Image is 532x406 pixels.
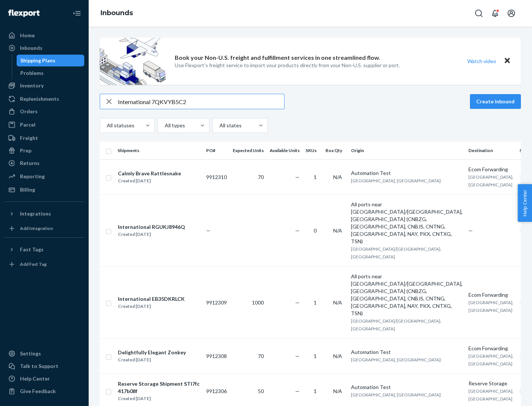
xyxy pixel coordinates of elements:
[351,169,463,177] div: Automation Test
[203,142,230,159] th: PO#
[230,142,267,159] th: Expected Units
[4,208,84,220] button: Integrations
[468,300,514,313] span: [GEOGRAPHIC_DATA], [GEOGRAPHIC_DATA]
[4,348,84,359] a: Settings
[4,385,84,397] button: Give Feedback
[295,299,300,306] span: —
[488,6,502,21] button: Open notifications
[468,345,514,352] div: Ecom Forwarding
[470,94,521,109] button: Create inbound
[20,95,59,103] div: Replenishments
[351,357,441,362] span: [GEOGRAPHIC_DATA], [GEOGRAPHIC_DATA]
[471,6,486,21] button: Open Search Box
[468,380,514,387] div: Reserve Storage
[267,142,303,159] th: Available Units
[20,108,38,115] div: Orders
[4,132,84,144] a: Freight
[502,56,512,66] button: Close
[504,6,519,21] button: Open account menu
[8,10,40,17] img: Flexport logo
[20,246,44,253] div: Fast Tags
[17,67,85,79] a: Problems
[20,147,31,154] div: Prep
[295,174,300,180] span: —
[4,80,84,92] a: Inventory
[333,174,342,180] span: N/A
[295,388,300,394] span: —
[4,360,84,372] a: Talk to Support
[118,380,200,395] div: Reserve Storage Shipment STI7fc417b08f
[203,338,230,374] td: 9912308
[206,227,211,234] span: —
[348,142,465,159] th: Origin
[333,353,342,359] span: N/A
[118,303,185,310] div: Created [DATE]
[351,318,441,331] span: [GEOGRAPHIC_DATA]/[GEOGRAPHIC_DATA], [GEOGRAPHIC_DATA]
[351,348,463,356] div: Automation Test
[4,258,84,270] a: Add Fast Tag
[258,174,264,180] span: 70
[4,223,84,234] a: Add Integration
[468,174,514,187] span: [GEOGRAPHIC_DATA], [GEOGRAPHIC_DATA]
[4,145,84,156] a: Prep
[351,201,463,245] div: All ports near [GEOGRAPHIC_DATA]/[GEOGRAPHIC_DATA], [GEOGRAPHIC_DATA] (CNBZG, [GEOGRAPHIC_DATA], ...
[351,246,441,259] span: [GEOGRAPHIC_DATA]/[GEOGRAPHIC_DATA], [GEOGRAPHIC_DATA]
[118,223,185,231] div: International RGUKJ8946Q
[118,177,181,185] div: Created [DATE]
[333,299,342,306] span: N/A
[4,42,84,54] a: Inbounds
[69,6,84,21] button: Close Navigation
[333,388,342,394] span: N/A
[468,227,473,234] span: —
[314,299,317,306] span: 1
[118,356,186,364] div: Created [DATE]
[4,157,84,169] a: Returns
[252,299,264,306] span: 1000
[314,388,317,394] span: 1
[351,383,463,391] div: Automation Test
[258,388,264,394] span: 50
[4,93,84,105] a: Replenishments
[20,362,58,370] div: Talk to Support
[118,231,185,238] div: Created [DATE]
[518,184,532,222] span: Help Center
[20,173,45,180] div: Reporting
[351,273,463,317] div: All ports near [GEOGRAPHIC_DATA]/[GEOGRAPHIC_DATA], [GEOGRAPHIC_DATA] (CNBZG, [GEOGRAPHIC_DATA], ...
[314,353,317,359] span: 1
[20,350,41,357] div: Settings
[219,122,219,129] input: All states
[106,122,107,129] input: All statuses
[20,375,50,382] div: Help Center
[468,166,514,173] div: Ecom Forwarding
[20,159,40,167] div: Returns
[203,159,230,195] td: 9912310
[100,9,133,17] a: Inbounds
[351,392,441,398] span: [GEOGRAPHIC_DATA], [GEOGRAPHIC_DATA]
[463,56,501,66] button: Watch video
[20,134,38,142] div: Freight
[333,227,342,234] span: N/A
[4,184,84,196] a: Billing
[20,82,44,89] div: Inventory
[4,30,84,41] a: Home
[314,227,317,234] span: 0
[20,210,51,217] div: Integrations
[95,3,139,24] ol: breadcrumbs
[118,349,186,356] div: Delightfully Elegant Zonkey
[118,170,181,177] div: Calmly Brave Rattlesnake
[20,44,42,52] div: Inbounds
[20,261,47,267] div: Add Fast Tag
[4,106,84,117] a: Orders
[17,55,85,66] a: Shipping Plans
[4,119,84,131] a: Parcel
[175,54,380,62] p: Book your Non-U.S. freight and fulfillment services in one streamlined flow.
[20,225,53,231] div: Add Integration
[175,62,400,69] p: Use Flexport’s freight service to import your products directly from your Non-U.S. supplier or port.
[20,121,35,128] div: Parcel
[115,142,203,159] th: Shipments
[295,353,300,359] span: —
[314,174,317,180] span: 1
[4,171,84,182] a: Reporting
[351,178,441,183] span: [GEOGRAPHIC_DATA], [GEOGRAPHIC_DATA]
[258,353,264,359] span: 70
